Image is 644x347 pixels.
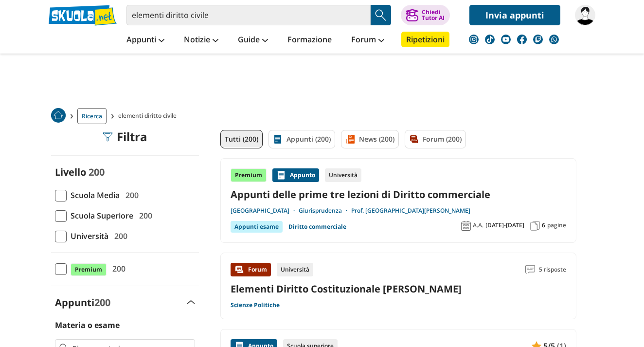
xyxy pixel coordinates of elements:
[220,130,263,148] a: Tutti (200)
[231,207,299,215] a: [GEOGRAPHIC_DATA]
[67,230,108,242] span: Università
[285,32,334,49] a: Formazione
[461,221,471,231] img: Anno accademico
[525,265,535,274] img: Commenti lettura
[409,134,419,144] img: Forum filtro contenuto
[51,108,66,123] img: Home
[234,265,244,274] img: Forum contenuto
[110,230,127,242] span: 200
[55,296,110,309] label: Appunti
[485,221,524,229] span: [DATE]-[DATE]
[118,108,180,124] span: elementi diritto civile
[231,168,267,182] div: Premium
[103,132,113,142] img: Filtra filtri mobile
[55,165,86,179] label: Livello
[405,130,466,148] a: Forum (200)
[89,165,105,179] span: 200
[401,32,449,47] a: Ripetizioni
[351,207,470,215] a: Prof. [GEOGRAPHIC_DATA][PERSON_NAME]
[473,221,483,229] span: A.A.
[277,263,313,276] div: Università
[325,168,361,182] div: Università
[187,300,195,304] img: Apri e chiudi sezione
[231,263,271,276] div: Forum
[231,188,566,201] a: Appunti delle prime tre lezioni di Diritto commerciale
[469,5,560,25] a: Invia appunti
[235,32,270,49] a: Guide
[501,35,511,44] img: youtube
[542,221,545,229] span: 6
[422,9,445,21] div: Chiedi Tutor AI
[374,8,388,22] img: Cerca appunti, riassunti o versioni
[485,35,495,44] img: tiktok
[539,263,566,276] span: 5 risposte
[533,35,543,44] img: twitch
[67,209,133,222] span: Scuola Superiore
[288,221,346,233] a: Diritto commerciale
[469,35,479,44] img: instagram
[67,189,120,201] span: Scuola Media
[71,263,107,276] span: Premium
[77,108,107,124] a: Ricerca
[517,35,527,44] img: facebook
[55,320,120,330] label: Materia o esame
[122,189,139,201] span: 200
[126,5,371,25] input: Cerca appunti, riassunti o versioni
[549,35,559,44] img: WhatsApp
[135,209,152,222] span: 200
[108,262,125,275] span: 200
[272,168,319,182] div: Appunto
[231,221,283,233] div: Appunti esame
[276,170,286,180] img: Appunti contenuto
[273,134,283,144] img: Appunti filtro contenuto
[181,32,221,49] a: Notizie
[349,32,387,49] a: Forum
[51,108,66,124] a: Home
[401,5,450,25] button: ChiediTutor AI
[94,296,110,309] span: 200
[299,207,351,215] a: Giurisprudenza
[345,134,355,144] img: News filtro contenuto
[575,5,595,25] img: makkiolina97
[530,221,540,231] img: Pagine
[371,5,391,25] button: Search Button
[103,130,147,144] div: Filtra
[124,32,167,49] a: Appunti
[547,221,566,229] span: pagine
[268,130,335,148] a: Appunti (200)
[231,301,280,309] a: Scienze Politiche
[231,282,462,295] a: Elementi Diritto Costituzionale [PERSON_NAME]
[341,130,399,148] a: News (200)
